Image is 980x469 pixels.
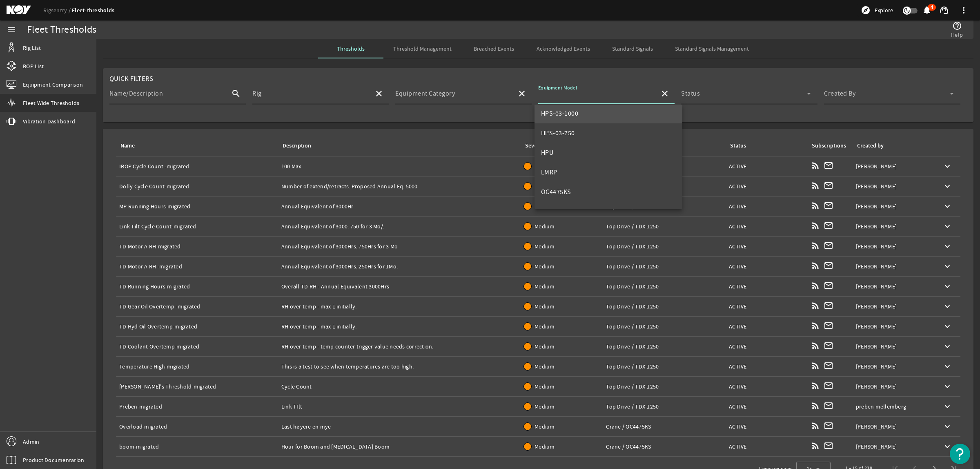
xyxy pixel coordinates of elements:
span: Acknowledged Events [537,46,590,51]
span: Threshold Management [393,46,452,51]
div: Temperature High-migrated [119,362,275,371]
div: RH over temp - max 1 initially. [281,302,517,310]
div: ACTIVE [729,202,804,210]
div: Top Drive / TDX-1250 [606,242,722,250]
div: Name [119,141,272,150]
div: Top Drive / TDX-1250 [606,342,722,351]
span: Medium [535,363,555,370]
mat-icon: keyboard_arrow_down [942,281,952,291]
div: [PERSON_NAME] [856,262,931,270]
mat-icon: support_agent [939,5,949,15]
mat-icon: keyboard_arrow_down [942,322,952,331]
div: [PERSON_NAME] [856,202,931,210]
mat-icon: rss_feed [811,221,820,230]
mat-icon: rss_feed [811,201,820,210]
div: ACTIVE [729,402,804,411]
mat-icon: keyboard_arrow_down [942,301,952,311]
mat-icon: mail_outline [824,401,833,411]
mat-icon: keyboard_arrow_down [942,181,952,191]
div: Crane / OC4475KS [606,442,722,451]
div: ACTIVE [729,422,804,431]
div: Number of extend/retracts. Proposed Annual Eq. 5000 [281,182,517,190]
mat-icon: rss_feed [811,361,820,371]
div: ACTIVE [729,282,804,290]
div: ACTIVE [729,382,804,391]
div: Annual Equivalent of 3000Hrs, 750Hrs for 3 Mo [281,242,517,250]
mat-icon: keyboard_arrow_down [942,261,952,271]
button: more_vert [954,0,973,20]
div: Top Drive / TDX-1250 [606,382,722,391]
div: ACTIVE [729,222,804,230]
mat-icon: mail_outline [824,281,833,290]
span: Breached Events [474,46,514,51]
div: [PERSON_NAME] [856,182,931,190]
div: Preben-migrated [119,402,275,411]
mat-icon: keyboard_arrow_down [942,442,952,451]
div: Created by [857,141,884,150]
div: IBOP Cycle Count -migrated [119,162,275,170]
span: Medium [535,383,555,390]
mat-icon: notifications [922,5,932,15]
span: Medium [535,283,555,290]
mat-icon: mail_outline [824,201,833,210]
div: ACTIVE [729,442,804,451]
div: Last høyere en mye [281,422,517,431]
div: ACTIVE [729,322,804,331]
div: Status [730,141,746,150]
mat-icon: mail_outline [824,161,833,170]
span: Medium [535,443,555,450]
mat-icon: mail_outline [824,381,833,391]
div: [PERSON_NAME] [856,282,931,290]
mat-label: Name/Description [109,89,163,98]
span: Medium [535,403,555,410]
div: Cycle Count [281,382,517,391]
div: ACTIVE [729,262,804,270]
div: Top Drive / TDX-1250 [606,282,722,290]
div: ACTIVE [729,362,804,371]
mat-icon: rss_feed [811,321,820,331]
span: Medium [535,243,555,250]
div: Top Drive / TDX-1250 [606,222,722,230]
div: Dolly Cycle Count-migrated [119,182,275,190]
div: Link Tilt Cycle Count-migrated [119,222,275,230]
mat-icon: mail_outline [824,261,833,270]
span: HPS-03-1000 [541,109,579,118]
div: Subscriptions [812,141,846,150]
mat-icon: rss_feed [811,281,820,290]
span: Rig List [23,44,41,52]
span: Medium [535,303,555,310]
button: Explore [857,4,896,17]
mat-icon: keyboard_arrow_down [942,342,952,351]
div: ACTIVE [729,182,804,190]
span: Help [951,31,963,39]
div: RH over temp - temp counter trigger value needs correction. [281,342,517,351]
div: 100 Max [281,162,517,170]
span: Medium [535,423,555,430]
span: Medium [535,323,555,330]
div: Annual Equivalent of 3000Hr [281,202,517,210]
span: Equipment Comparison [23,80,83,89]
div: Top Drive / TDX-1250 [606,362,722,371]
mat-icon: mail_outline [824,321,833,331]
div: [PERSON_NAME] [856,242,931,250]
div: [PERSON_NAME] [856,342,931,351]
div: Severity [524,141,596,150]
div: Severity [525,141,546,150]
mat-icon: rss_feed [811,341,820,351]
div: ACTIVE [729,242,804,250]
div: Hour for Boom and [MEDICAL_DATA] Boom [281,442,517,451]
mat-label: Equipment Category [395,89,455,98]
mat-icon: keyboard_arrow_down [942,362,952,371]
mat-icon: keyboard_arrow_down [942,201,952,211]
div: ACTIVE [729,302,804,310]
div: TD Running Hours-migrated [119,282,275,290]
div: boom-migrated [119,442,275,451]
div: Crane / OC4475KS [606,422,722,431]
mat-icon: help_outline [952,21,962,31]
span: Product Documentation [23,456,84,464]
mat-label: Status [681,89,700,98]
div: [PERSON_NAME]'s Threshold-migrated [119,382,275,391]
span: LMRP [541,168,557,176]
div: [PERSON_NAME] [856,162,931,170]
div: Overload-migrated [119,422,275,431]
